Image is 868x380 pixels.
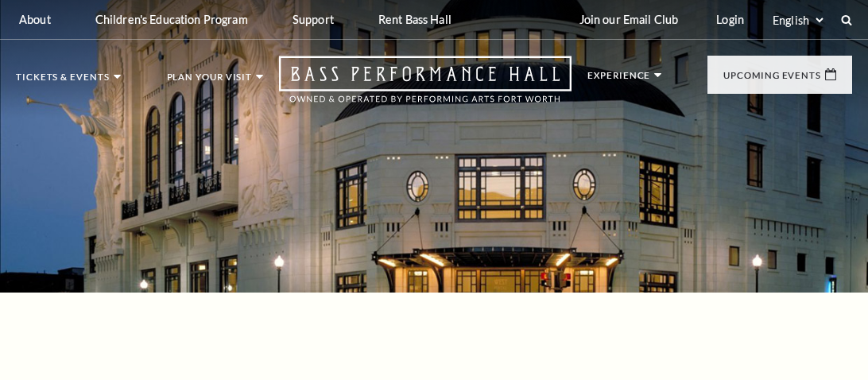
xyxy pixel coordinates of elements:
[723,71,821,88] p: Upcoming Events
[167,72,253,90] p: Plan Your Visit
[95,13,248,26] p: Children's Education Program
[587,71,650,88] p: Experience
[16,72,110,90] p: Tickets & Events
[19,13,51,26] p: About
[378,13,451,26] p: Rent Bass Hall
[293,13,334,26] p: Support
[769,13,826,28] select: Select:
